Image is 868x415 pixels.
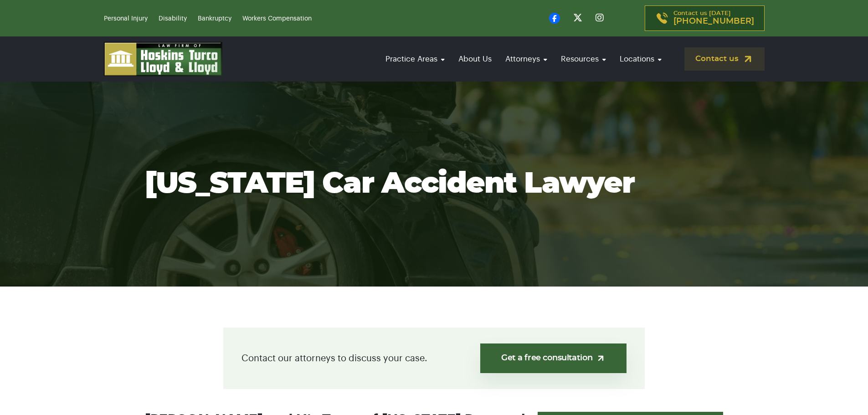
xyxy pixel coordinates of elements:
a: Get a free consultation [480,343,627,373]
a: Locations [615,46,666,72]
a: Disability [159,15,187,22]
a: Attorneys [501,46,552,72]
a: Contact us [DATE][PHONE_NUMBER] [645,5,765,31]
span: [PHONE_NUMBER] [673,17,754,26]
a: Personal Injury [104,15,148,22]
img: logo [104,42,222,76]
a: About Us [454,46,496,72]
a: Resources [556,46,611,72]
img: arrow-up-right-light.svg [596,354,606,363]
a: Contact us [684,47,765,71]
a: Workers Compensation [242,15,312,22]
p: Contact us [DATE] [673,10,754,26]
a: Practice Areas [381,46,449,72]
a: Bankruptcy [198,15,231,22]
h1: [US_STATE] Car Accident Lawyer [145,168,724,200]
div: Contact our attorneys to discuss your case. [223,328,645,389]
